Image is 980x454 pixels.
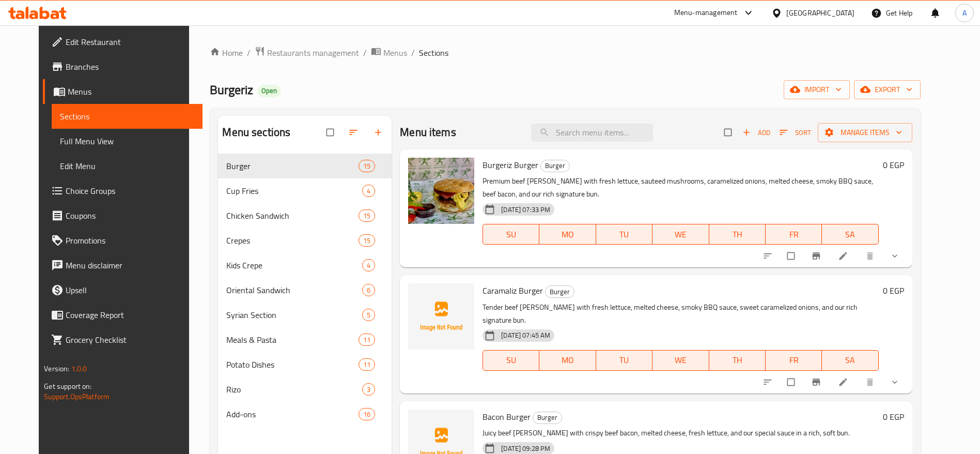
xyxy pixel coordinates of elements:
h6: 0 EGP [883,283,904,298]
span: 3 [363,385,375,395]
a: Sections [52,104,203,129]
span: 5 [363,310,375,320]
li: / [363,47,367,59]
div: Open [257,85,281,97]
span: 11 [359,335,375,345]
a: Grocery Checklist [43,327,203,352]
button: Branch-specific-item [805,371,830,394]
span: Add-ons [226,408,359,420]
button: TU [596,224,652,245]
button: TH [709,224,766,245]
div: Crepes15 [218,228,392,253]
span: MO [543,227,592,242]
span: Menu disclaimer [66,259,194,271]
span: Kids Crepe [226,259,362,271]
img: Burgeriz Burger [408,158,474,224]
button: sort-choices [756,371,781,394]
span: WE [657,227,705,242]
span: TU [600,353,648,368]
div: Kids Crepe4 [218,253,392,278]
span: 1.0.0 [71,362,87,375]
span: Meals & Pasta [226,334,359,346]
a: Menus [43,79,203,104]
a: Edit Restaurant [43,29,203,54]
button: SA [822,350,878,371]
button: SA [822,224,878,245]
p: Juicy beef [PERSON_NAME] with crispy beef bacon, melted cheese, fresh lettuce, and our special sa... [483,427,878,440]
span: 16 [359,410,375,419]
div: Menu-management [674,7,738,19]
svg: Show Choices [890,251,900,261]
span: 15 [359,236,375,246]
span: Menus [383,47,407,59]
button: delete [859,371,883,394]
span: SU [487,353,535,368]
button: MO [539,350,596,371]
span: import [792,83,842,96]
button: MO [539,224,596,245]
span: Add item [740,125,773,141]
span: Burgeriz Burger [483,157,538,173]
div: Meals & Pasta11 [218,327,392,352]
span: WE [657,353,705,368]
span: Upsell [66,284,194,296]
span: Sort sections [342,121,367,144]
span: Burger [226,160,359,172]
span: Select section [718,123,740,142]
div: Cup Fries4 [218,178,392,203]
nav: Menu sections [218,149,392,431]
a: Coupons [43,203,203,228]
span: [DATE] 07:45 AM [497,330,554,340]
span: Full Menu View [60,135,194,147]
span: [DATE] 07:33 PM [497,205,554,215]
span: Crepes [226,234,359,247]
span: 11 [359,360,375,370]
span: Burger [546,286,574,298]
div: Rizo3 [218,377,392,402]
span: TU [600,227,648,242]
span: Coverage Report [66,309,194,321]
span: export [862,83,912,96]
h6: 0 EGP [883,410,904,424]
button: WE [652,350,709,371]
img: Caramaliz Burger [408,283,474,350]
div: items [362,185,375,197]
div: Oriental Sandwich [226,284,362,296]
span: FR [770,227,818,242]
span: Bacon Burger [483,409,531,425]
span: TH [713,353,761,368]
h2: Menu sections [222,125,290,140]
div: Syrian Section [226,309,362,321]
span: Get support on: [44,380,91,393]
span: Cup Fries [226,185,362,197]
p: Tender beef [PERSON_NAME] with fresh lettuce, melted cheese, smoky BBQ sauce, sweet caramelized o... [483,301,878,327]
button: Add [740,125,773,141]
div: Burger [545,285,574,298]
span: A [962,7,967,19]
span: SA [826,353,874,368]
span: 4 [363,261,375,270]
button: SU [483,224,539,245]
div: items [362,309,375,321]
span: Open [257,86,281,95]
span: 15 [359,211,375,221]
button: show more [883,371,908,394]
div: items [359,209,375,222]
div: Syrian Section5 [218,302,392,327]
div: items [362,259,375,271]
div: items [362,383,375,396]
li: / [411,47,415,59]
span: Branches [66,60,194,73]
span: Select to update [781,372,803,392]
button: delete [859,245,883,267]
span: Add [742,127,770,139]
span: Grocery Checklist [66,334,194,346]
span: Sort items [773,125,818,141]
div: items [362,284,375,296]
div: items [359,334,375,346]
div: Burger [533,412,562,424]
span: Rizo [226,383,362,396]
